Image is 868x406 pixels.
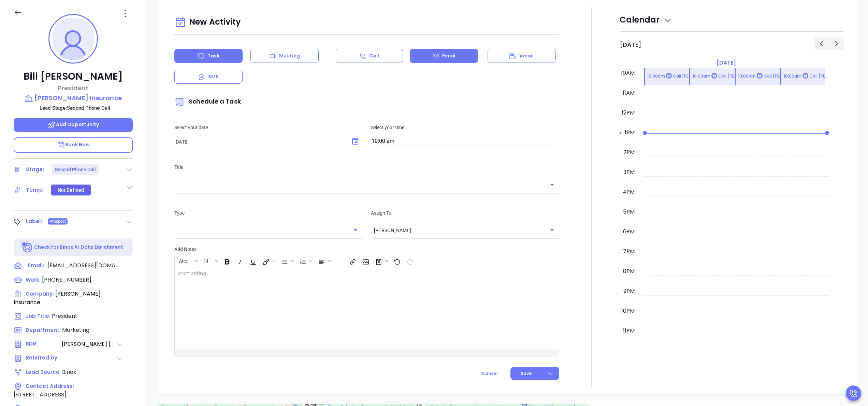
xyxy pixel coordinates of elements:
span: [STREET_ADDRESS] [14,391,67,398]
p: 10:00am Call [PERSON_NAME] to follow up [738,73,833,80]
div: 5pm [622,208,636,216]
p: Call [369,52,379,59]
button: Arial [175,255,194,267]
div: 12pm [620,109,636,117]
p: Title [174,163,559,171]
span: Referred by: [26,354,61,363]
span: Lead Source: [26,368,61,376]
span: Align [315,255,332,267]
p: SMS [208,73,219,80]
span: Arial [175,258,192,262]
span: 14 [201,258,212,262]
span: [EMAIL_ADDRESS][DOMAIN_NAME] [47,261,119,270]
span: [PERSON_NAME] Insurance [14,290,101,306]
div: 2pm [622,148,636,157]
p: Task [207,52,219,59]
span: Contact Address: [26,382,74,390]
img: Ai-Enrich-DaqCidB-.svg [21,241,33,253]
span: Marketing [62,326,89,334]
span: Insert link [346,255,358,267]
span: Redo [403,255,416,267]
span: Calendar [620,14,672,25]
a: [PERSON_NAME] Insurance [14,93,133,103]
p: 10:00am Call [PERSON_NAME] to follow up [647,73,742,80]
input: MM/DD/YYYY [174,138,346,145]
span: Insert Image [359,255,371,267]
span: Work : [26,276,41,283]
button: Open [547,225,557,235]
p: Meeting [279,52,300,59]
span: Underline [246,255,259,267]
span: Font size [200,255,220,267]
div: 10pm [620,307,636,315]
p: Check for Binox AI Data Enrichment [34,244,123,251]
p: Select your time [371,124,559,131]
span: [PERSON_NAME] [PERSON_NAME] [62,340,116,349]
span: Undo [390,255,403,267]
span: Add Opportunity [47,121,99,128]
span: Bold [220,255,233,267]
div: 11am [621,89,636,97]
span: Company: [26,290,54,297]
div: 7pm [622,247,636,256]
span: Insert Ordered List [296,255,314,267]
span: Insert Unordered List [278,255,295,267]
div: Second Phone Call [55,164,96,175]
div: 10am [620,69,636,77]
p: Email [442,52,456,59]
div: Stage: [26,164,44,175]
p: Assign To [371,209,559,217]
button: Open [547,180,557,190]
span: [PHONE_NUMBER] [42,276,91,284]
button: Save [510,367,559,380]
span: BDR: [26,340,61,349]
p: Type [174,209,363,217]
p: Bill [PERSON_NAME] [14,70,133,83]
a: [DATE] [715,58,737,68]
img: profile-user [52,17,95,60]
span: Fill color or set the text color [259,255,277,267]
span: Book Now [57,141,90,148]
button: Choose date, selected date is Sep 24, 2025 [348,135,362,148]
span: Job Title: [26,312,50,320]
button: Open [351,225,360,235]
p: 10:00am Call [PERSON_NAME] to follow up [693,73,787,80]
span: Schedule a Task [174,97,241,106]
div: 11pm [622,327,636,335]
button: Next day [829,37,844,50]
span: Prospect [49,218,66,225]
div: Not Defined [58,185,84,195]
div: Temp: [26,185,44,195]
span: Cancel [482,370,498,376]
button: Cancel [469,367,510,380]
button: Previous day [814,37,829,50]
span: Department: [26,326,61,334]
p: Select your date [174,124,363,131]
div: Label: [26,216,42,227]
div: 8pm [622,267,636,275]
div: 4pm [621,188,636,196]
div: 6pm [622,228,636,236]
span: President [52,312,77,320]
p: Lead Stage: Second Phone Call [17,104,133,112]
span: Binox [62,368,76,376]
span: Save [521,370,532,377]
div: 1pm [623,128,636,137]
div: New Activity [174,14,559,31]
div: 3pm [622,168,636,176]
p: Add Notes [174,245,559,253]
h2: [DATE] [620,41,641,49]
span: Font family [175,255,200,267]
p: President [14,83,133,93]
button: 14 [201,255,214,267]
div: 9pm [622,287,636,295]
span: Surveys [372,255,390,267]
span: Italic [233,255,246,267]
span: Email: [28,261,44,270]
p: Vmail [519,52,534,59]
